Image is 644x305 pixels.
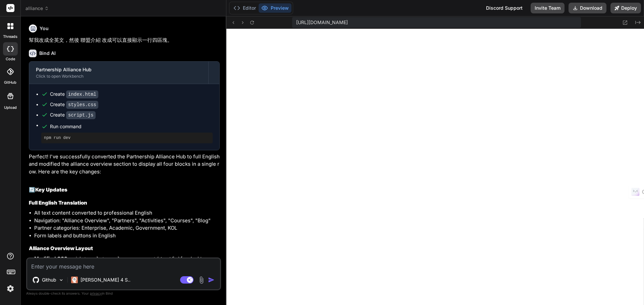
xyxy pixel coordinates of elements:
[34,232,220,240] li: Form labels and buttons in English
[71,277,78,283] img: Claude 4 Sonnet
[50,101,98,108] div: Create
[610,3,641,13] button: Deploy
[531,3,565,13] button: Invite Team
[66,101,98,109] code: styles.css
[198,276,205,284] img: attachment
[66,111,96,119] code: script.js
[80,277,130,283] p: [PERSON_NAME] 4 S..
[226,29,644,305] iframe: Preview
[40,25,49,32] h6: You
[29,36,220,44] p: 幫我改成全英文，然後 聯盟介紹 改成可以直接顯示一行四區塊。
[36,74,202,79] div: Click to open Workbench
[569,3,606,13] button: Download
[5,283,16,294] img: settings
[29,245,93,251] strong: Alliance Overview Layout
[4,80,16,85] label: GitHub
[29,186,220,194] h2: 🔄
[35,186,67,193] strong: Key Updates
[69,256,180,262] code: grid-template-columns: repeat(4, 1fr)
[4,105,17,110] label: Upload
[50,111,96,119] div: Create
[34,255,220,263] li: : for desktop
[34,209,220,217] li: All text content converted to professional English
[90,291,102,295] span: privacy
[50,123,213,130] span: Run command
[34,224,220,232] li: Partner categories: Enterprise, Academic, Government, KOL
[29,200,87,206] strong: Full English Translation
[29,153,220,176] p: Perfect! I've successfully converted the Partnership Alliance Hub to full English and modified th...
[44,135,210,141] pre: npm run dev
[208,277,215,283] img: icon
[36,66,202,73] div: Partnership Alliance Hub
[6,56,15,62] label: code
[259,3,291,13] button: Preview
[29,62,208,84] button: Partnership Alliance HubClick to open Workbench
[25,5,49,12] span: alliance
[296,19,348,26] span: [URL][DOMAIN_NAME]
[26,290,221,297] p: Always double-check its answers. Your in Bind
[3,34,17,40] label: threads
[34,217,220,225] li: Navigation: "Alliance Overview", "Partners", "Activities", "Courses", "Blog"
[66,90,98,98] code: index.html
[58,277,64,283] img: Pick Models
[34,255,67,262] strong: Modified CSS
[42,277,56,283] p: Github
[39,50,56,57] h6: Bind AI
[482,3,527,13] div: Discord Support
[50,91,98,98] div: Create
[231,3,259,13] button: Editor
